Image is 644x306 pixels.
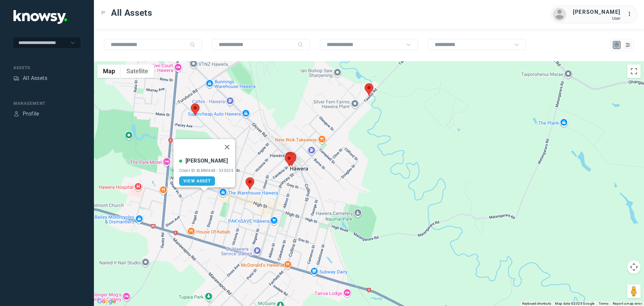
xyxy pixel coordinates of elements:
tspan: ... [628,11,634,16]
img: Google [96,297,118,306]
img: Application Logo [13,10,67,24]
div: Assets [13,75,19,81]
div: Search [298,42,303,47]
button: Keyboard shortcuts [522,301,551,306]
span: All Assets [111,7,152,19]
span: Map data ©2025 Google [555,302,594,305]
a: ProfileProfile [13,110,39,118]
div: Client ID #LMW448 - 335535 [179,168,233,173]
div: Profile [13,111,19,117]
a: Terms (opens in new tab) [599,302,609,305]
button: Map camera controls [627,260,641,274]
div: Search [190,42,195,47]
button: Toggle fullscreen view [627,64,641,78]
button: Show street map [97,64,121,78]
div: Toggle Menu [101,10,106,15]
button: Close [219,139,235,155]
div: List [625,42,631,48]
div: User [573,16,621,21]
div: All Assets [23,74,47,82]
div: : [627,10,635,19]
a: AssetsAll Assets [13,74,47,82]
a: Report a map error [613,302,642,305]
button: Show satellite imagery [121,64,154,78]
a: View Asset [179,176,215,186]
div: [PERSON_NAME] [185,157,228,165]
div: : [627,10,635,18]
button: Drag Pegman onto the map to open Street View [627,285,641,298]
div: [PERSON_NAME] [573,8,621,16]
img: avatar.png [553,8,566,21]
a: Open this area in Google Maps (opens a new window) [96,297,118,306]
div: Assets [13,65,80,71]
span: View Asset [183,179,211,183]
div: Profile [23,110,39,118]
div: Management [13,100,80,106]
div: Map [614,42,620,48]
